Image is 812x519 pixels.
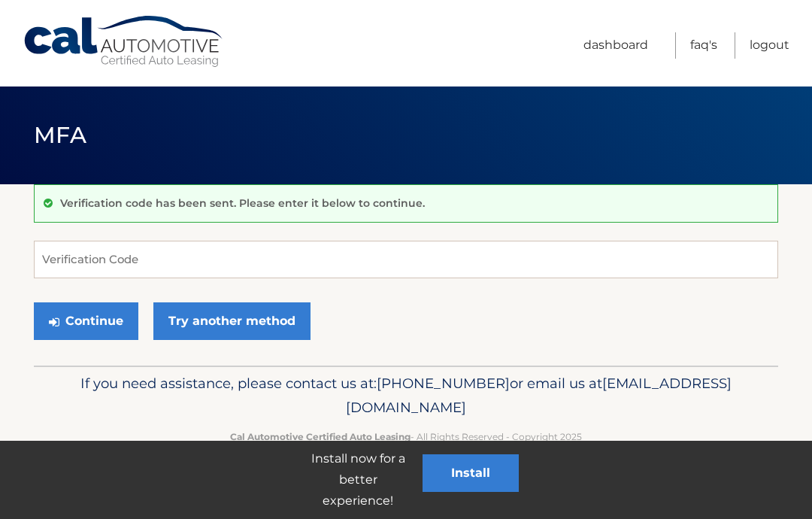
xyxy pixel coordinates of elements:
p: - All Rights Reserved - Copyright 2025 [56,429,756,445]
span: [PHONE_NUMBER] [377,375,510,392]
span: MFA [34,121,86,149]
input: Verification Code [34,241,778,278]
button: Continue [34,302,138,340]
a: Try another method [153,302,311,340]
p: Install now for a better experience! [293,448,423,511]
p: Verification code has been sent. Please enter it below to continue. [60,196,425,210]
a: Logout [750,32,789,59]
button: Install [423,454,519,492]
a: FAQ's [690,32,717,59]
p: If you need assistance, please contact us at: or email us at [56,372,756,420]
span: [EMAIL_ADDRESS][DOMAIN_NAME] [346,375,732,416]
a: Cal Automotive [23,15,226,68]
strong: Cal Automotive Certified Auto Leasing [230,431,411,442]
a: Dashboard [583,32,648,59]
